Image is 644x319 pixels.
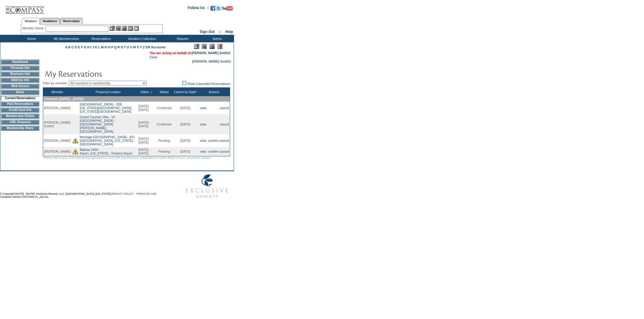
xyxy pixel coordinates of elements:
[52,90,63,94] a: Member
[78,45,80,49] a: E
[1,60,39,64] td: Dashboard
[68,45,71,49] a: B
[124,45,126,49] a: T
[43,81,68,85] span: Filter by member:
[122,26,127,31] img: Impersonate
[1,126,39,131] td: Membership Share
[92,45,94,49] a: J
[172,102,198,114] td: [DATE]
[108,45,110,49] a: O
[84,45,86,49] a: G
[117,45,120,49] a: R
[130,45,132,49] a: V
[98,45,100,49] a: L
[95,90,121,94] a: Property/Location
[104,45,107,49] a: N
[149,51,230,55] span: You are acting on behalf of:
[208,139,219,142] a: confirm
[165,35,199,42] td: Reports
[180,171,234,201] img: Exclusive Resorts
[133,45,136,49] a: W
[219,30,221,34] span: ::
[217,44,223,49] img: Log Concern/Member Elevation
[137,147,156,156] td: [DATE] - [DATE]
[192,60,231,63] span: [PERSON_NAME] Smith2
[199,35,234,42] td: Admin
[220,139,229,142] a: cancel
[1,96,39,100] td: Current Reservations
[216,6,221,11] img: Follow us on Twitter
[137,134,156,147] td: [DATE] - [DATE]
[45,67,165,80] img: pgTtlMyReservations.gif
[174,90,197,94] a: Cancel by Date*
[220,150,229,153] a: cancel
[194,44,199,49] img: Edit Mode
[200,106,206,110] a: view
[43,134,72,147] td: [PERSON_NAME]
[172,134,198,147] td: [DATE]
[111,192,134,195] a: PRIVACY POLICY
[72,45,74,49] a: C
[200,139,206,142] a: view
[110,26,115,31] img: b_edit.gif
[95,45,97,49] a: K
[200,30,215,34] a: Sign Out
[222,6,233,11] img: Subscribe to our YouTube Channel
[75,45,77,49] a: D
[43,102,72,114] td: [PERSON_NAME]
[1,78,39,83] td: Address Info
[156,147,172,156] td: Pending
[134,26,139,31] img: b_calculator.gif
[182,81,186,85] img: chk_off.JPG
[188,5,209,12] td: Follow Us ::
[43,156,211,159] span: *Please refer to your Club Membership Agreement or check with your Exclusive Ambassador for furth...
[40,18,60,24] a: Residences
[65,45,67,49] a: A
[80,148,132,155] a: Maliula 2404 -Kaua'i, [US_STATE] - Timbers Kaua'i
[80,135,135,146] a: Montage [GEOGRAPHIC_DATA] - 831[GEOGRAPHIC_DATA], [US_STATE] - [GEOGRAPHIC_DATA]
[14,35,48,42] td: Home
[210,8,215,11] a: Become our fan on Facebook
[72,138,78,143] img: There are insufficient days and/or tokens to cover this reservation
[1,108,39,112] td: Credit Card Info
[210,44,215,49] img: Impersonate
[43,147,72,156] td: [PERSON_NAME]
[22,26,46,31] div: Member Name:
[114,45,117,49] a: Q
[44,97,83,101] span: Contract: [DATE] - [DATE]
[1,72,39,76] td: Business Info
[136,192,157,195] a: TERMS OF USE
[160,90,169,94] a: Status
[137,114,156,134] td: [DATE] - [DATE]
[1,114,39,119] td: Membership Details
[22,18,40,24] a: Members
[1,66,39,70] td: Personal Info
[101,45,104,49] a: M
[121,45,123,49] a: S
[127,45,129,49] a: U
[118,35,165,42] td: Vacation Collection
[48,35,83,42] td: My Memberships
[128,26,133,31] img: Reservations
[156,134,172,147] td: Pending
[149,55,157,59] a: Clear
[137,102,156,114] td: [DATE] - [DATE]
[80,103,132,113] a: [GEOGRAPHIC_DATA] - 32B[US_STATE][GEOGRAPHIC_DATA], [US_STATE][GEOGRAPHIC_DATA]
[140,45,142,49] a: Y
[111,45,113,49] a: P
[80,115,115,133] a: Grand Cayman Villa - 14[GEOGRAPHIC_DATA] - [GEOGRAPHIC_DATA][PERSON_NAME], [GEOGRAPHIC_DATA]
[182,82,230,86] a: Show Cancelled Reservations
[156,102,172,114] td: Confirmed
[43,114,72,134] td: [PERSON_NAME] Smith2
[202,44,207,49] img: View Mode
[222,8,233,11] a: Subscribe to our YouTube Channel
[225,30,233,34] a: Help
[216,8,221,11] a: Follow us on Twitter
[91,45,91,49] a: I
[143,45,145,49] a: Z
[60,18,83,24] a: Reservations
[191,51,230,55] a: [PERSON_NAME] Smith2
[210,6,215,11] img: Become our fan on Facebook
[200,150,206,153] a: view
[208,150,219,153] a: confirm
